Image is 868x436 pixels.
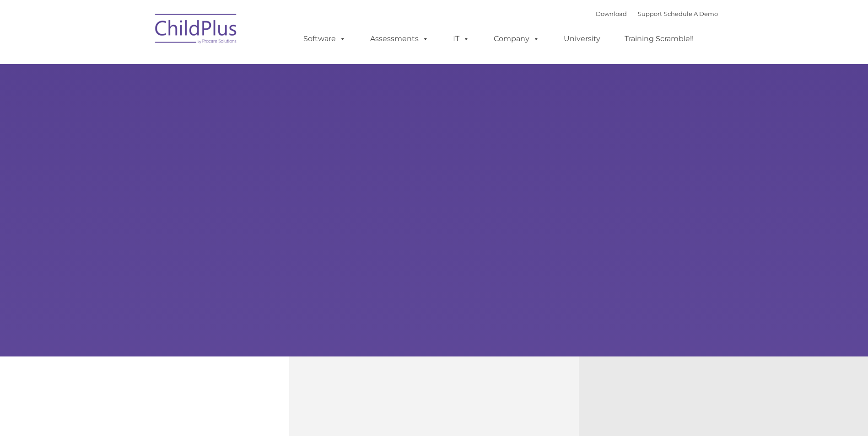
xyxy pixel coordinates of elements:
a: IT [444,30,479,48]
a: Company [485,30,549,48]
a: Assessments [361,30,438,48]
a: Training Scramble!! [615,30,703,48]
a: Schedule A Demo [664,10,718,17]
img: ChildPlus by Procare Solutions [151,7,242,53]
a: Software [294,30,355,48]
a: Support [638,10,662,17]
font: | [596,10,718,17]
a: Download [596,10,627,17]
a: University [555,30,609,48]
